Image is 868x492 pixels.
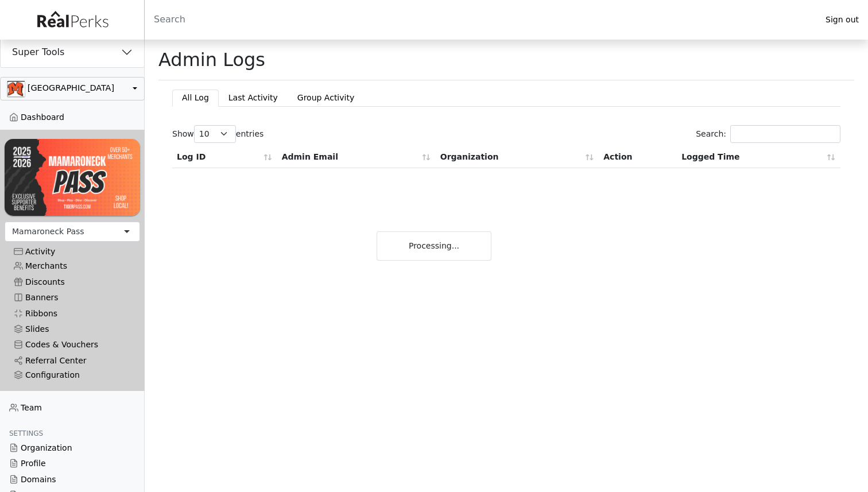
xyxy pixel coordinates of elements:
th: Logged Time [677,146,840,168]
th: Organization [436,146,599,168]
a: Banners [5,290,140,305]
a: Ribbons [5,305,140,321]
th: Admin Email [277,146,436,168]
img: real_perks_logo-01.svg [31,7,114,33]
select: Showentries [194,125,236,143]
a: Codes & Vouchers [5,337,140,352]
a: All Log [172,90,219,106]
a: Last Activity [219,90,288,106]
button: Super Tools [1,37,144,67]
a: Discounts [5,274,140,290]
span: Settings [9,429,43,437]
a: Group Activity [288,90,364,106]
th: Log ID [172,146,277,168]
a: Referral Center [5,353,140,369]
input: Search: [730,125,840,143]
th: Action [599,146,677,168]
img: UvwXJMpi3zTF1NL6z0MrguGCGojMqrs78ysOqfof.png [5,139,140,216]
label: Show entries [172,125,263,143]
label: Search: [696,125,840,143]
input: Search [145,6,816,33]
a: Slides [5,321,140,337]
div: Processing... [377,231,491,261]
div: Configuration [14,370,131,380]
img: 0SBPtshqTvrgEtdEgrWk70gKnUHZpYRm94MZ5hDb.png [7,81,25,96]
a: Merchants [5,258,140,274]
div: Mamaroneck Pass [12,226,84,238]
a: Sign out [816,12,868,28]
div: Activity [14,247,131,257]
h1: Admin Logs [158,49,265,71]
